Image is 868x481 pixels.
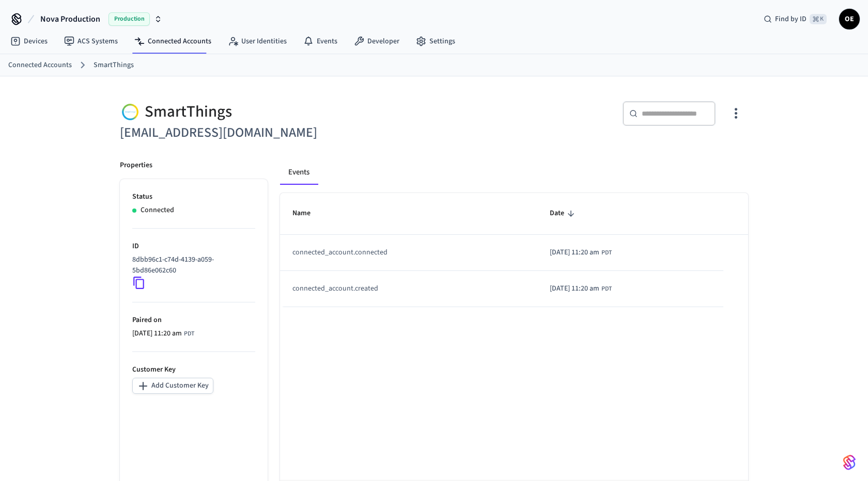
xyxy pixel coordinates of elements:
span: PDT [601,248,612,258]
img: SeamLogoGradient.69752ec5.svg [843,454,856,471]
div: America/Vancouver [550,283,612,294]
span: ⌘ K [810,14,827,24]
span: Find by ID [775,14,807,24]
span: PDT [601,284,612,294]
div: connected account tabs [280,160,748,185]
a: Devices [2,32,56,51]
span: [DATE] 11:20 am [550,247,599,258]
p: ID [132,241,255,252]
div: SmartThings [120,101,428,122]
a: SmartThings [94,60,134,71]
p: Status [132,191,255,202]
table: sticky table [280,193,748,307]
a: Developer [346,32,408,51]
a: Events [295,32,346,51]
div: Find by ID⌘ K [755,10,835,28]
div: America/Vancouver [550,247,612,258]
span: [DATE] 11:20 am [132,328,182,339]
span: Production [109,12,150,26]
td: connected_account.created [280,271,537,307]
div: America/Vancouver [132,328,194,339]
a: Connected Accounts [126,32,220,51]
button: Add Customer Key [132,378,213,394]
a: ACS Systems [56,32,126,51]
p: Paired on [132,315,255,326]
td: connected_account.connected [280,235,537,271]
span: OE [840,10,859,28]
button: OE [839,9,860,29]
p: Connected [141,205,174,216]
a: User Identities [220,32,295,51]
span: Nova Production [40,13,100,25]
h6: [EMAIL_ADDRESS][DOMAIN_NAME] [120,122,428,143]
span: Date [550,205,578,221]
img: Smartthings Logo, Square [120,101,141,122]
a: Connected Accounts [8,60,72,71]
span: Name [292,205,324,221]
span: [DATE] 11:20 am [550,283,599,294]
p: Properties [120,160,152,171]
p: 8dbb96c1-c74d-4139-a059-5bd86e062c60 [132,254,251,276]
span: PDT [184,329,194,339]
p: Customer Key [132,364,255,375]
button: Events [280,160,318,185]
a: Settings [408,32,463,51]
